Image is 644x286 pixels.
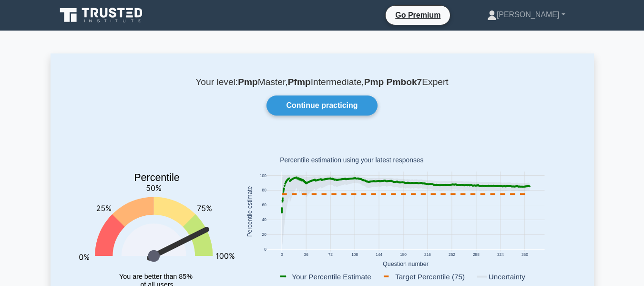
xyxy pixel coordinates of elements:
text: 36 [304,252,308,257]
b: Pmp [238,77,258,87]
text: 252 [449,252,455,257]
a: Go Premium [389,9,446,21]
text: 180 [400,252,407,257]
b: Pmp Pmbok7 [364,77,422,87]
text: 40 [262,218,266,222]
a: [PERSON_NAME] [464,5,588,24]
text: 360 [521,252,528,257]
tspan: You are better than 85% [119,273,193,280]
text: 144 [376,252,382,257]
text: 108 [351,252,358,257]
text: 0 [264,247,266,252]
text: 288 [472,252,479,257]
text: 0 [280,252,283,257]
text: 60 [262,203,266,208]
a: Continue practicing [266,95,377,116]
p: Your level: Master, Intermediate, Expert [73,76,571,88]
text: 20 [262,233,266,237]
text: 80 [262,188,266,193]
text: 100 [259,173,266,178]
b: Pfmp [288,77,311,87]
text: Percentile estimation using your latest responses [280,157,423,164]
text: 324 [497,252,503,257]
text: Question number [383,261,429,267]
text: 72 [328,252,333,257]
text: 216 [424,252,431,257]
text: Percentile estimate [246,186,253,237]
text: Percentile [134,172,180,183]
